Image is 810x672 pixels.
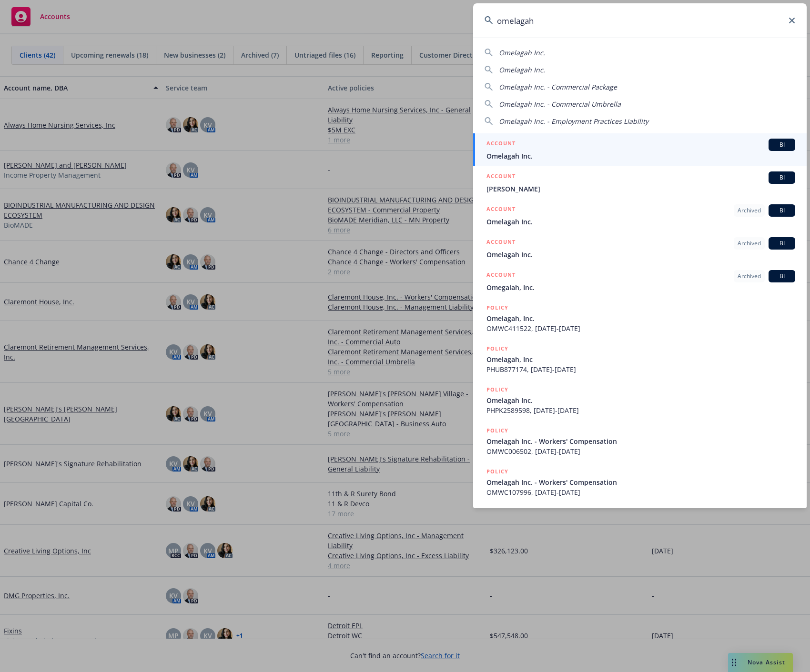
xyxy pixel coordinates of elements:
[473,3,807,38] input: Search...
[486,436,795,446] span: Omelagah Inc. - Workers' Compensation
[486,405,795,415] span: PHPK2589598, [DATE]-[DATE]
[473,166,807,199] a: ACCOUNTBI[PERSON_NAME]
[486,217,795,227] span: Omelagah Inc.
[486,467,508,476] h5: POLICY
[486,344,508,353] h5: POLICY
[738,272,761,281] span: Archived
[486,204,516,216] h5: ACCOUNT
[772,206,791,215] span: BI
[772,239,791,248] span: BI
[486,151,795,161] span: Omelagah Inc.
[473,339,807,380] a: POLICYOmelagah, IncPHUB877174, [DATE]-[DATE]
[486,323,795,333] span: OMWC411522, [DATE]-[DATE]
[486,282,795,292] span: Omegalah, Inc.
[486,364,795,374] span: PHUB877174, [DATE]-[DATE]
[473,298,807,339] a: POLICYOmelagah, Inc.OMWC411522, [DATE]-[DATE]
[738,239,761,248] span: Archived
[473,421,807,461] a: POLICYOmelagah Inc. - Workers' CompensationOMWC006502, [DATE]-[DATE]
[486,354,795,364] span: Omelagah, Inc
[486,139,516,150] h5: ACCOUNT
[486,477,795,487] span: Omelagah Inc. - Workers' Compensation
[486,171,516,183] h5: ACCOUNT
[486,395,795,405] span: Omelagah Inc.
[499,117,648,126] span: Omelagah Inc. - Employment Practices Liability
[486,237,516,249] h5: ACCOUNT
[499,65,545,74] span: Omelagah Inc.
[772,140,791,149] span: BI
[772,173,791,182] span: BI
[499,100,621,109] span: Omelagah Inc. - Commercial Umbrella
[473,265,807,298] a: ACCOUNTArchivedBIOmegalah, Inc.
[473,380,807,421] a: POLICYOmelagah Inc.PHPK2589598, [DATE]-[DATE]
[486,250,795,260] span: Omelagah Inc.
[486,385,508,394] h5: POLICY
[499,48,545,57] span: Omelagah Inc.
[486,487,795,497] span: OMWC107996, [DATE]-[DATE]
[486,303,508,312] h5: POLICY
[499,82,617,91] span: Omelagah Inc. - Commercial Package
[473,199,807,232] a: ACCOUNTArchivedBIOmelagah Inc.
[473,133,807,166] a: ACCOUNTBIOmelagah Inc.
[772,272,791,281] span: BI
[486,184,795,194] span: [PERSON_NAME]
[486,426,508,435] h5: POLICY
[486,313,795,323] span: Omelagah, Inc.
[486,446,795,456] span: OMWC006502, [DATE]-[DATE]
[738,206,761,215] span: Archived
[486,270,516,281] h5: ACCOUNT
[473,461,807,502] a: POLICYOmelagah Inc. - Workers' CompensationOMWC107996, [DATE]-[DATE]
[473,232,807,265] a: ACCOUNTArchivedBIOmelagah Inc.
